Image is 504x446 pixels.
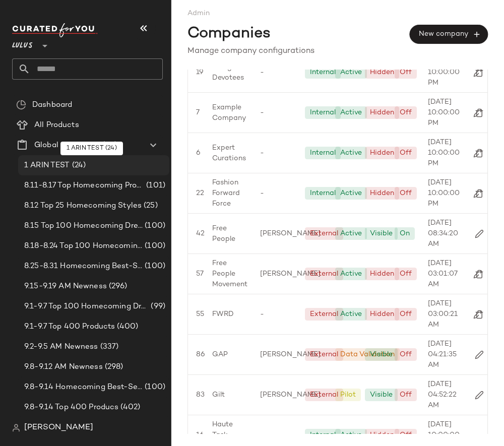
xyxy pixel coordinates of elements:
img: svg%3e [16,100,26,110]
div: Off [400,309,412,320]
span: 8.12 Top 25 Homecoming Styles [24,200,142,212]
div: Data Validation [340,349,395,360]
span: [DATE] 03:01:07 AM [428,258,463,290]
span: Free People Movement [212,258,247,290]
span: New company [418,30,479,39]
span: 8.25-8.31 Homecoming Best-Sellers [24,261,143,272]
span: 1 ARIN TEST [24,160,70,171]
img: svg%3e [475,189,484,198]
div: Internal [310,67,336,78]
span: 8.18-8.24 Top 100 Homecoming Dresses [24,240,143,252]
div: Manage company configurations [187,45,488,57]
span: FWRD [212,309,234,320]
div: Off [400,269,412,279]
span: [DATE] 08:34:20 AM [428,218,463,249]
span: [PERSON_NAME] [24,422,93,434]
span: - [260,430,264,440]
div: Active [340,269,362,279]
span: Companies [187,23,271,45]
span: Free People [212,223,244,244]
img: svg%3e [475,68,484,77]
span: (100) [143,381,165,393]
span: 9.8-9.14 Homecoming Best-Sellers [24,381,143,393]
span: Gilt [212,390,225,400]
div: Internal [310,148,336,158]
div: Hidden [370,148,394,158]
div: External [310,349,338,360]
span: 86 [196,349,205,360]
div: Off [400,107,412,118]
img: svg%3e [473,149,482,158]
img: cfy_white_logo.C9jOOHJF.svg [12,23,98,37]
div: Hidden [370,188,394,199]
span: Expert Curations [212,143,246,164]
span: - [260,148,264,158]
span: - [260,309,264,320]
div: Active [340,148,362,158]
span: (43) [100,140,117,151]
img: svg%3e [12,424,20,432]
img: svg%3e [475,149,484,158]
span: [DATE] 04:21:35 AM [428,339,463,370]
span: [DATE] 10:00:00 PM [428,56,463,88]
div: Visible [370,228,393,239]
span: [PERSON_NAME] [260,228,321,239]
div: Active [340,309,362,320]
img: svg%3e [475,108,484,117]
span: GAP [212,349,228,360]
span: Global Clipboards [34,140,100,151]
span: (25) [142,200,158,212]
div: On [400,228,410,239]
div: Off [400,188,412,199]
span: 19 [196,67,204,78]
div: Internal [310,430,336,440]
span: (101) [144,180,165,192]
span: All Products [34,119,79,131]
span: 7 [196,107,200,118]
img: svg%3e [473,270,482,279]
div: Active [340,228,362,239]
div: External [310,228,338,239]
span: (337) [98,341,119,353]
div: Visible [370,390,393,400]
span: - [260,67,264,78]
img: svg%3e [475,310,484,319]
div: Hidden [370,269,394,279]
span: 22 [196,188,204,199]
div: Hidden [370,309,394,320]
span: 55 [196,309,204,320]
img: svg%3e [473,108,482,117]
img: svg%3e [475,270,484,279]
span: [PERSON_NAME] [260,269,321,279]
span: [PERSON_NAME] [260,390,321,400]
span: (99) [149,301,165,312]
span: (100) [143,261,165,272]
div: Hidden [370,67,394,78]
button: New company [410,25,488,44]
span: 6 [196,148,201,158]
span: [DATE] 04:52:22 AM [428,379,463,411]
span: (100) [143,220,165,232]
div: Internal [310,188,336,199]
span: Dashboard [32,99,72,111]
span: [PERSON_NAME] [260,349,321,360]
img: svg%3e [473,68,482,77]
div: External [310,390,338,400]
span: (400) [115,321,138,333]
div: Active [340,67,362,78]
span: 8.11-8.17 Top Homecoming Product [24,180,144,192]
span: 83 [196,390,205,400]
img: svg%3e [475,350,484,359]
span: Lulus [12,34,33,52]
div: Hidden [370,430,394,440]
span: 9.1-9.7 Top 400 Products [24,321,115,333]
span: 9.8-9.14 Top 400 Producs [24,402,118,413]
div: Active [340,430,362,440]
div: Internal [310,107,336,118]
span: 57 [196,269,204,279]
span: 42 [196,228,205,239]
span: [DATE] 03:00:21 AM [428,298,463,330]
span: Example Company [212,102,246,123]
div: Hidden [370,107,394,118]
div: Off [400,430,412,440]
